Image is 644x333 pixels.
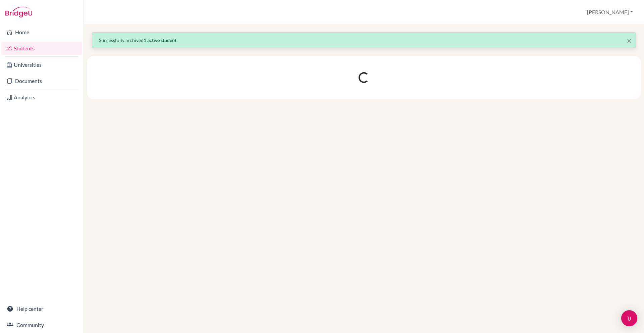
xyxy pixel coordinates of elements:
[1,26,82,39] a: Home
[99,37,629,44] p: Successfully archived .
[584,6,636,18] button: [PERSON_NAME]
[1,302,82,316] a: Help center
[627,36,632,45] span: ×
[1,318,82,332] a: Community
[1,91,82,104] a: Analytics
[5,7,32,17] img: Bridge-U
[621,310,637,326] div: Open Intercom Messenger
[1,42,82,55] a: Students
[1,58,82,72] a: Universities
[1,74,82,88] a: Documents
[144,37,176,43] strong: 1 active student
[627,37,632,45] button: Close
